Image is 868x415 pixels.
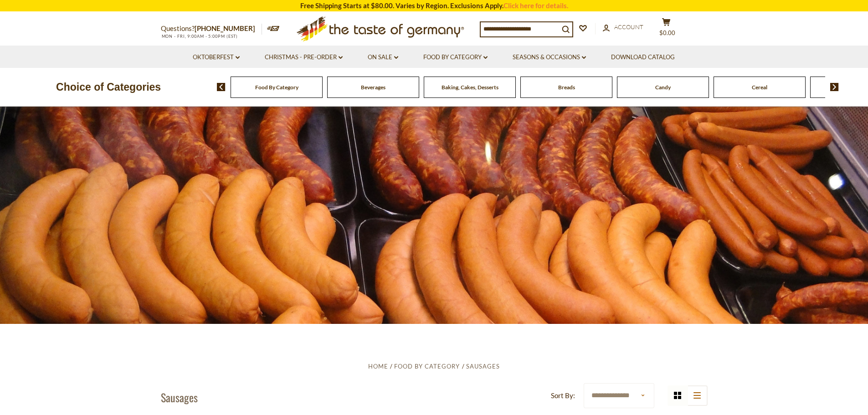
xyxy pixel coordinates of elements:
a: Food By Category [255,84,298,91]
h1: Sausages [161,390,198,404]
a: Home [368,363,388,370]
a: Seasons & Occasions [513,52,586,62]
a: Candy [655,84,671,91]
span: MON - FRI, 9:00AM - 5:00PM (EST) [161,34,238,39]
label: Sort By: [551,390,575,401]
a: Click here for details. [503,1,568,10]
a: Sausages [466,363,500,370]
a: Account [603,22,643,32]
button: $0.00 [653,18,680,41]
a: Christmas - PRE-ORDER [265,52,343,62]
a: Food By Category [423,52,488,62]
span: Account [614,23,643,31]
a: [PHONE_NUMBER] [195,24,255,32]
a: Download Catalog [611,52,675,62]
span: $0.00 [659,29,675,36]
img: next arrow [830,83,839,91]
p: Questions? [161,23,262,35]
a: On Sale [368,52,398,62]
a: Breads [558,84,575,91]
a: Beverages [361,84,385,91]
img: previous arrow [217,83,226,91]
a: Food By Category [394,363,460,370]
a: Cereal [752,84,767,91]
a: Oktoberfest [193,52,240,62]
a: Baking, Cakes, Desserts [442,84,498,91]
